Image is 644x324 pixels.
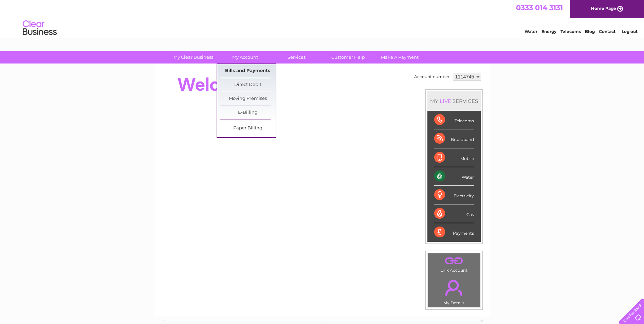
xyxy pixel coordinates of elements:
[372,51,428,64] a: Make A Payment
[22,18,57,38] img: logo.png
[220,92,276,106] a: Moving Premises
[434,186,474,204] div: Electricity
[165,51,221,64] a: My Clear Business
[434,129,474,148] div: Broadband
[622,29,638,34] a: Log out
[220,64,276,78] a: Bills and Payments
[220,122,276,135] a: Paper Billing
[541,29,556,34] a: Energy
[428,253,480,274] td: Link Account
[525,29,537,34] a: Water
[427,91,481,111] div: MY SERVICES
[430,276,478,300] a: .
[560,29,581,34] a: Telecoms
[269,51,325,64] a: Services
[516,3,563,12] a: 0333 014 3131
[428,274,480,307] td: My Details
[438,98,453,104] div: LIVE
[162,4,483,33] div: Clear Business is a trading name of Verastar Limited (registered in [GEOGRAPHIC_DATA] No. 3667643...
[585,29,595,34] a: Blog
[434,223,474,241] div: Payments
[434,111,474,129] div: Telecoms
[412,71,451,83] td: Account number
[430,255,478,267] a: .
[434,167,474,186] div: Water
[320,51,376,64] a: Customer Help
[217,51,273,64] a: My Account
[599,29,615,34] a: Contact
[220,106,276,120] a: E-Billing
[434,148,474,167] div: Mobile
[434,204,474,223] div: Gas
[220,78,276,92] a: Direct Debit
